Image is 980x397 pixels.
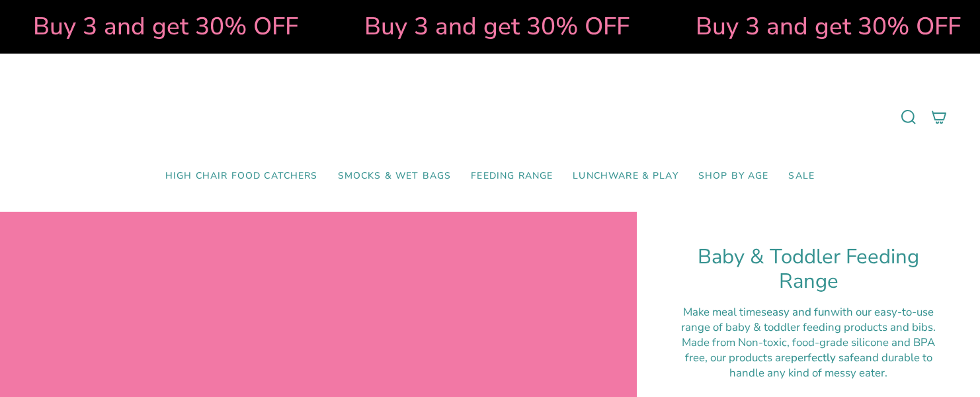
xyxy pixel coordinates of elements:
[788,171,815,182] span: SALE
[461,161,563,192] a: Feeding Range
[778,161,825,192] a: SALE
[10,10,275,43] strong: Buy 3 and get 30% OFF
[573,171,678,182] span: Lunchware & Play
[376,73,604,161] a: Mumma’s Little Helpers
[670,335,947,380] div: M
[563,161,688,192] a: Lunchware & Play
[341,10,606,43] strong: Buy 3 and get 30% OFF
[165,171,318,182] span: High Chair Food Catchers
[670,304,947,335] div: Make meal times with our easy-to-use range of baby & toddler feeding products and bibs.
[791,350,860,365] strong: perfectly safe
[471,171,553,182] span: Feeding Range
[673,10,938,43] strong: Buy 3 and get 30% OFF
[685,335,936,380] span: ade from Non-toxic, food-grade silicone and BPA free, our products are and durable to handle any ...
[338,171,452,182] span: Smocks & Wet Bags
[766,304,831,320] strong: easy and fun
[328,161,462,192] a: Smocks & Wet Bags
[670,245,947,294] h1: Baby & Toddler Feeding Range
[155,161,328,192] a: High Chair Food Catchers
[688,161,779,192] a: Shop by Age
[698,171,769,182] span: Shop by Age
